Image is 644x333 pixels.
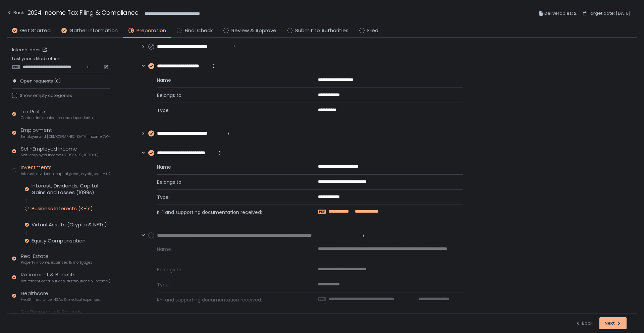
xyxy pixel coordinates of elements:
span: Property income, expenses & mortgages [21,260,93,265]
span: Belongs to [157,266,302,273]
span: Type [157,194,302,201]
div: Equity Compensation [32,237,86,244]
div: Tax Profile [21,108,93,121]
div: Interest, Dividends, Capital Gains and Losses (1099s) [32,182,110,196]
a: Internal docs [12,47,49,53]
div: Virtual Assets (Crypto & NFTs) [32,221,107,228]
span: Belongs to [157,92,302,99]
div: Last year's filed returns [12,56,110,70]
span: Submit to Authorities [295,27,348,35]
span: Type [157,281,302,288]
span: Self-employed income (1099-NEC, 1099-K) [21,153,99,158]
span: Target date: [DATE] [588,9,631,17]
span: Health insurance, HSAs & medical expenses [21,297,100,302]
div: Healthcare [21,290,100,302]
span: Filed [367,27,378,35]
span: K-1 and supporting documentation received: [157,296,302,303]
span: Deliverables: 2 [544,9,577,17]
span: Gather Information [69,27,118,35]
div: Back [575,320,593,326]
span: Retirement contributions, distributions & income (1099-R, 5498) [21,279,110,284]
span: Belongs to [157,179,302,185]
span: Name [157,164,302,170]
span: Get Started [20,27,51,35]
div: Retirement & Benefits [21,271,110,284]
div: Real Estate [21,253,93,265]
div: Business Interests (K-1s) [32,205,93,212]
button: Back [575,317,593,329]
div: Tax Payments & Refunds [21,308,90,321]
button: Back [7,8,24,19]
span: K-1 and supporting documentation received: [157,209,302,216]
span: Interest, dividends, capital gains, crypto, equity (1099s, K-1s) [21,171,110,176]
div: Employment [21,126,110,139]
button: Next [599,317,627,329]
div: Self-Employed Income [21,145,99,158]
span: Final Check [185,27,213,35]
h1: 2024 Income Tax Filing & Compliance [28,8,139,17]
span: Contact info, residence, and dependents [21,115,93,120]
span: Review & Approve [231,27,276,35]
div: Investments [21,164,110,176]
div: Next [604,320,622,326]
span: Type [157,107,302,114]
div: Back [7,9,24,17]
span: Preparation [137,27,166,35]
span: Name [157,246,302,258]
span: Employee and [DEMOGRAPHIC_DATA] income (W-2s) [21,134,110,139]
span: Open requests (0) [20,78,61,84]
span: Name [157,77,302,84]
